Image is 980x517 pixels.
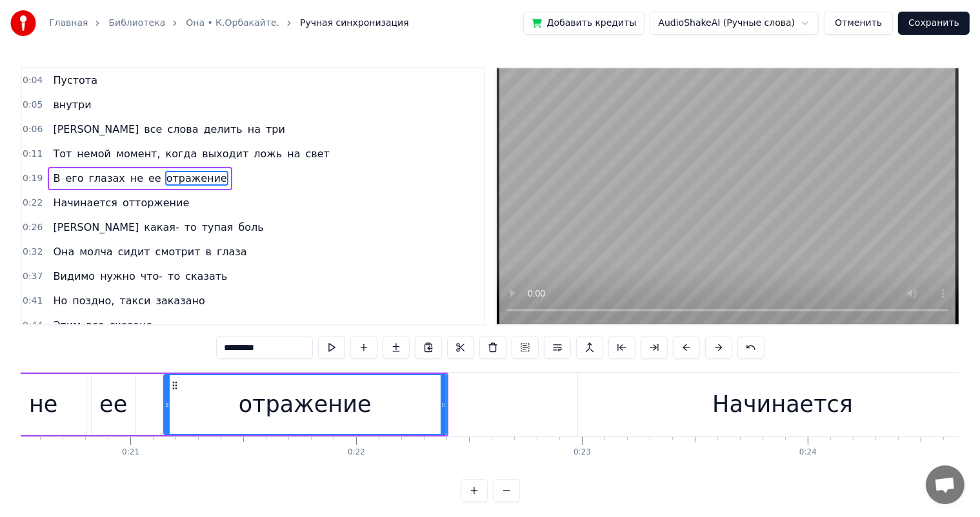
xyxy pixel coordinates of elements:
span: [PERSON_NAME] [52,220,140,235]
span: Она [52,244,75,259]
span: сказать [184,269,228,284]
button: Добавить кредиты [523,12,645,35]
span: свет [305,146,331,161]
span: 0:11 [23,148,43,161]
span: все [85,318,105,333]
span: Пустота [52,73,99,88]
span: 0:41 [23,295,43,307]
span: В [52,171,61,186]
span: немой [75,146,112,161]
span: Этим [52,318,82,333]
span: то [166,269,181,284]
a: Она • К.Орбакайте. [186,17,279,30]
span: Тот [52,146,73,161]
span: ее [147,171,163,186]
span: отражение [165,171,228,186]
span: то [183,220,198,235]
span: такси [118,293,152,308]
span: 0:32 [23,246,43,258]
div: отражение [239,387,372,422]
div: 0:21 [122,447,139,458]
span: 0:04 [23,74,43,87]
span: сказано [108,318,154,333]
span: его [64,171,85,186]
span: ложь [252,146,283,161]
span: глаза [215,244,248,259]
span: 0:26 [23,221,43,234]
a: Библиотека [108,17,165,30]
button: Отменить [824,12,893,35]
span: боль [237,220,265,235]
span: момент, [115,146,162,161]
span: на [246,122,262,137]
span: глазах [87,171,126,186]
span: какая- [143,220,180,235]
span: делить [202,122,243,137]
span: 0:05 [23,99,43,112]
a: Главная [49,17,88,30]
div: Открытый чат [926,465,965,504]
div: 0:23 [574,447,591,458]
span: тупая [201,220,235,235]
span: нужно [99,269,137,284]
span: 0:37 [23,270,43,283]
div: 0:24 [799,447,817,458]
span: Начинается [52,195,119,210]
span: молча [78,244,114,259]
span: все [143,122,163,137]
div: Начинается [712,387,853,422]
span: 0:22 [23,197,43,210]
span: три [265,122,286,137]
span: Видимо [52,269,96,284]
span: что- [139,269,164,284]
span: на [286,146,301,161]
span: смотрит [154,244,202,259]
nav: breadcrumb [49,17,409,30]
span: 0:06 [23,123,43,136]
span: не [129,171,145,186]
div: 0:22 [348,447,365,458]
span: [PERSON_NAME] [52,122,140,137]
div: не [29,387,57,422]
span: в [205,244,213,259]
span: отторжение [121,195,190,210]
span: когда [165,146,199,161]
span: заказано [154,293,206,308]
span: сидит [117,244,152,259]
span: 0:44 [23,319,43,332]
img: youka [10,10,36,36]
span: слова [166,122,199,137]
span: выходит [201,146,250,161]
span: Ручная синхронизация [300,17,409,30]
span: 0:19 [23,172,43,185]
span: внутри [52,97,92,112]
span: Но [52,293,68,308]
span: поздно, [71,293,115,308]
div: ее [99,387,127,422]
button: Сохранить [898,12,970,35]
